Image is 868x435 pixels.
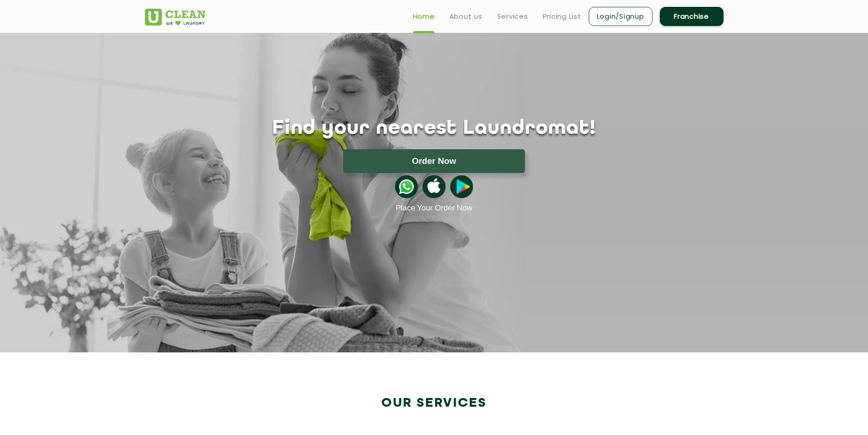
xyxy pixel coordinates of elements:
img: whatsappicon.png [395,175,418,198]
img: UClean Laundry and Dry Cleaning [145,9,205,26]
img: apple-icon.png [422,175,445,198]
img: playstoreicon.png [450,175,473,198]
h1: Find your nearest Laundromat! [138,117,730,140]
a: Franchise [660,7,724,26]
h2: Our Services [145,396,724,411]
a: Home [413,11,435,22]
a: Place Your Order Now [395,204,472,213]
button: Order Now [343,149,525,173]
a: Pricing List [543,11,581,22]
a: About us [449,11,483,22]
a: Login/Signup [589,7,652,26]
a: Services [497,11,528,22]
